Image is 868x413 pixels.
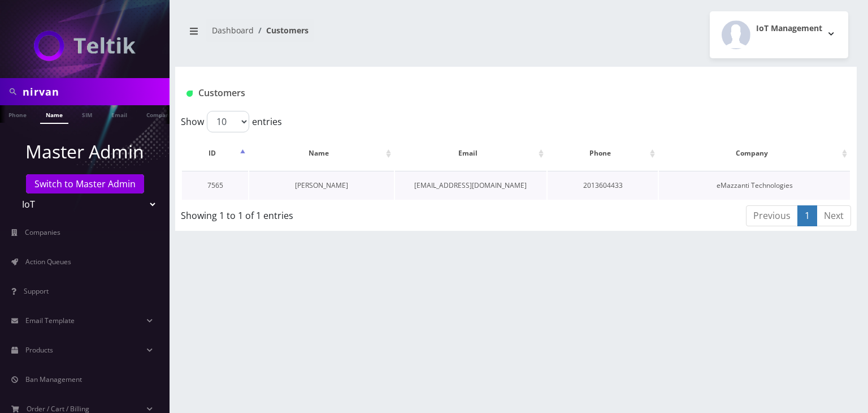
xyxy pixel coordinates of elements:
[25,375,82,384] span: Ban Management
[25,257,71,266] span: Action Queues
[548,171,658,200] td: 2013604433
[395,137,546,170] th: Email: activate to sort column ascending
[212,25,254,36] a: Dashboard
[181,111,282,132] label: Show entries
[710,11,848,58] button: IoT Management
[249,137,393,170] th: Name: activate to sort column ascending
[40,105,68,124] a: Name
[34,31,136,61] img: IoT
[817,205,851,226] a: Next
[182,137,248,170] th: ID: activate to sort column descending
[746,205,798,226] a: Previous
[756,24,822,33] h2: IoT Management
[254,24,309,36] li: Customers
[184,19,507,51] nav: breadcrumb
[25,316,75,325] span: Email Template
[797,205,817,226] a: 1
[659,137,850,170] th: Company: activate to sort column ascending
[106,105,133,123] a: Email
[23,81,167,102] input: Search in Company
[182,171,248,200] td: 7565
[659,171,850,200] td: eMazzanti Technologies
[76,105,98,123] a: SIM
[395,171,546,200] td: [EMAIL_ADDRESS][DOMAIN_NAME]
[3,105,32,123] a: Phone
[26,174,144,193] a: Switch to Master Admin
[25,345,53,355] span: Products
[24,286,49,296] span: Support
[186,88,733,98] h1: Customers
[295,180,348,190] a: [PERSON_NAME]
[25,227,60,237] span: Companies
[548,137,658,170] th: Phone: activate to sort column ascending
[207,111,249,132] select: Showentries
[181,204,452,222] div: Showing 1 to 1 of 1 entries
[141,105,179,123] a: Company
